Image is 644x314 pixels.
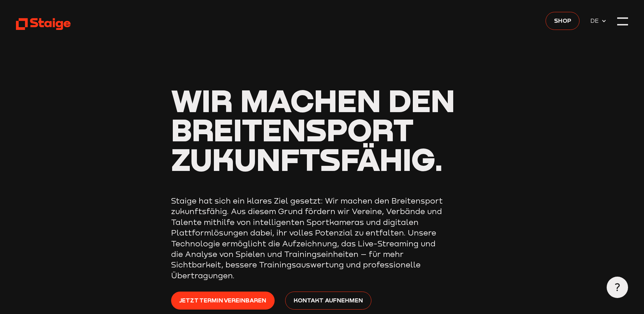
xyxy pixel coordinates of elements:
a: Kontakt aufnehmen [285,292,371,310]
a: Jetzt Termin vereinbaren [171,292,275,310]
span: Kontakt aufnehmen [294,295,363,305]
span: DE [590,16,601,25]
p: Staige hat sich ein klares Ziel gesetzt: Wir machen den Breitensport zukunftsfähig. Aus diesem Gr... [171,195,443,281]
a: Shop [546,12,579,30]
span: Jetzt Termin vereinbaren [179,295,266,305]
span: Wir machen den Breitensport zukunftsfähig. [171,82,455,178]
span: Shop [554,16,571,25]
